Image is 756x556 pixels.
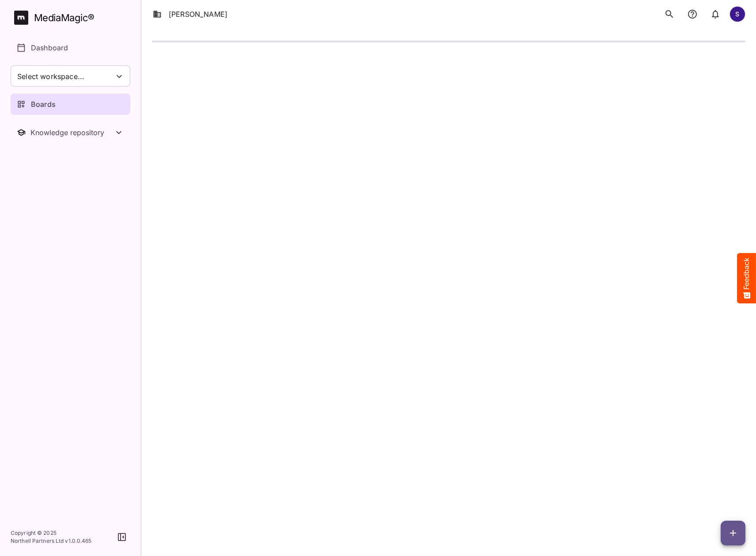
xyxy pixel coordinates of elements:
button: search [661,5,678,23]
div: S [730,6,745,22]
nav: Knowledge repository [11,122,130,143]
button: notifications [707,5,724,23]
p: Dashboard [31,42,68,53]
p: Copyright © 2025 [11,529,92,537]
p: Boards [31,99,56,110]
a: Dashboard [11,37,130,58]
p: Northell Partners Ltd v 1.0.0.465 [11,537,92,545]
div: Knowledge repository [30,128,113,137]
a: MediaMagic® [14,11,130,25]
span: Select workspace... [17,72,84,82]
button: Toggle Knowledge repository [11,122,130,143]
button: notifications [684,5,701,23]
a: Boards [11,94,130,115]
div: MediaMagic ® [34,11,94,25]
button: Feedback [737,253,756,303]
